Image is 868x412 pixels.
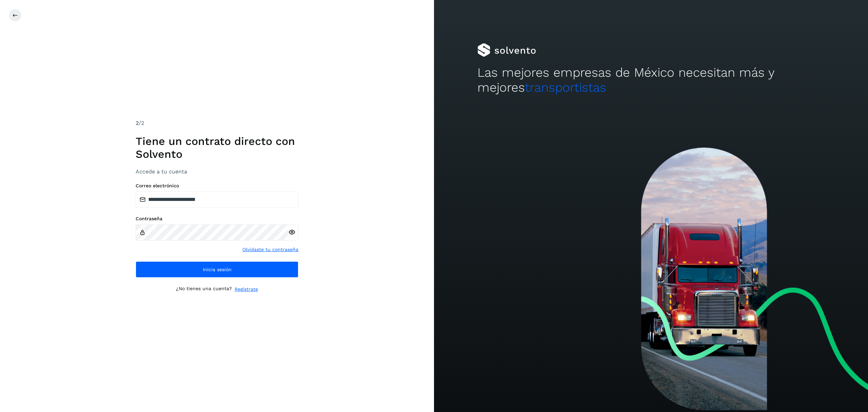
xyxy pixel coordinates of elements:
span: Inicia sesión [203,267,232,272]
p: ¿No tienes una cuenta? [176,286,232,293]
a: Regístrate [235,286,258,293]
div: /2 [136,119,298,127]
label: Contraseña [136,216,298,222]
button: Inicia sesión [136,261,298,278]
span: transportistas [525,80,606,95]
h2: Las mejores empresas de México necesitan más y mejores [477,65,825,95]
h3: Accede a tu cuenta [136,168,298,175]
a: Olvidaste tu contraseña [242,246,298,253]
label: Correo electrónico [136,183,298,189]
h1: Tiene un contrato directo con Solvento [136,135,298,161]
span: 2 [136,120,139,126]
